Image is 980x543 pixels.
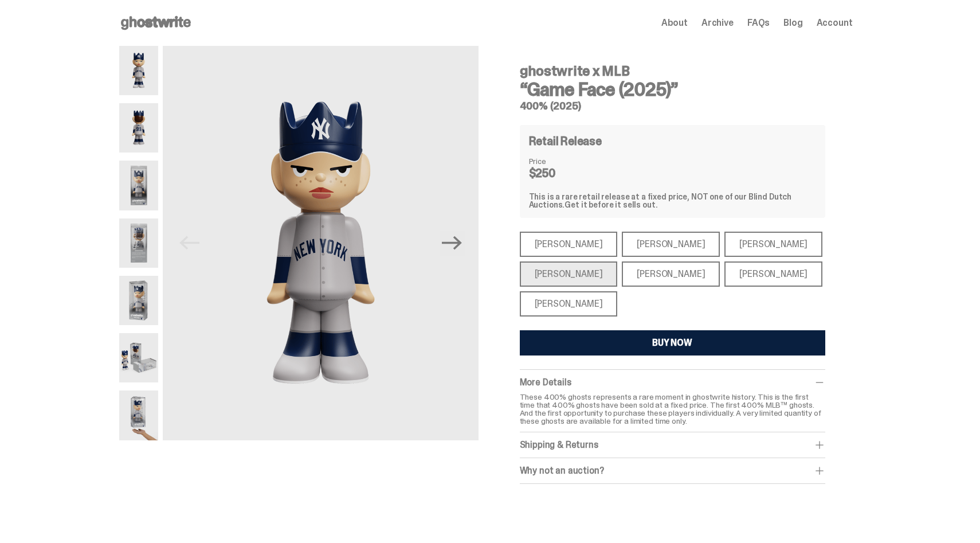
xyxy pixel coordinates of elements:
div: This is a rare retail release at a fixed price, NOT one of our Blind Dutch Auctions. [529,193,816,209]
span: More Details [520,376,571,388]
div: [PERSON_NAME] [622,232,720,257]
h4: Retail Release [529,135,602,147]
h3: “Game Face (2025)” [520,80,825,99]
img: MLB400ScaleImage.2412-ezgif.com-optipng.png [119,390,159,440]
img: 01-ghostwrite-mlb-game-face-hero-judge-front.png [119,46,159,95]
h5: 400% (2025) [520,101,825,111]
a: Blog [783,18,802,28]
dd: $250 [529,167,586,179]
img: 03-ghostwrite-mlb-game-face-hero-judge-01.png [119,161,159,210]
span: Get it before it sells out. [565,200,657,210]
div: [PERSON_NAME] [520,261,618,287]
button: BUY NOW [520,330,825,356]
img: 05-ghostwrite-mlb-game-face-hero-judge-03.png [119,276,159,325]
dt: Price [529,157,586,165]
div: Shipping & Returns [520,439,825,451]
div: BUY NOW [652,338,692,347]
div: [PERSON_NAME] [724,261,822,287]
img: 01-ghostwrite-mlb-game-face-hero-judge-front.png [163,46,478,440]
p: These 400% ghosts represents a rare moment in ghostwrite history. This is the first time that 400... [520,393,825,425]
img: 06-ghostwrite-mlb-game-face-hero-judge-04.png [119,333,159,382]
a: Archive [701,18,734,28]
div: [PERSON_NAME] [622,261,720,287]
a: Account [817,18,853,28]
a: About [661,18,688,28]
img: 04-ghostwrite-mlb-game-face-hero-judge-02.png [119,218,159,268]
div: [PERSON_NAME] [520,232,618,257]
a: FAQs [747,18,770,28]
div: [PERSON_NAME] [520,291,618,317]
h4: ghostwrite x MLB [520,64,825,78]
div: [PERSON_NAME] [724,232,822,257]
div: Why not an auction? [520,465,825,476]
img: 02-ghostwrite-mlb-game-face-hero-judge-back.png [119,103,159,153]
button: Next [440,231,465,256]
